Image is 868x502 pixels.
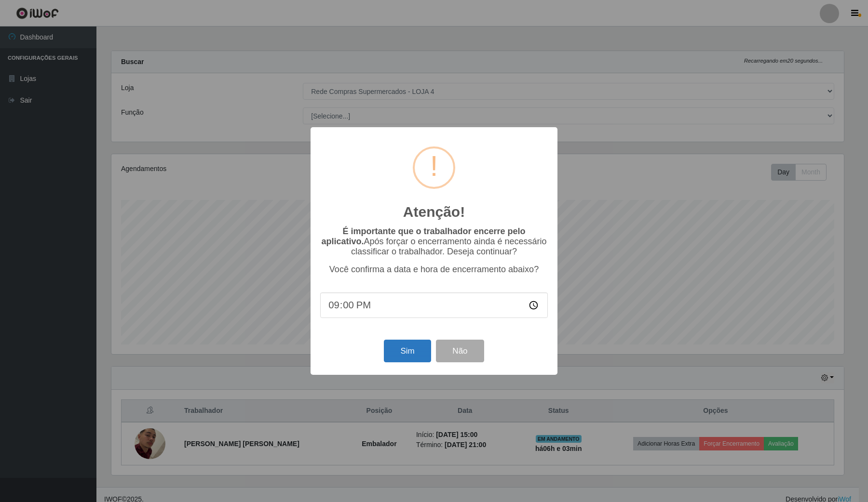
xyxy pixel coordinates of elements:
p: Você confirma a data e hora de encerramento abaixo? [320,264,548,275]
button: Não [436,340,484,362]
b: É importante que o trabalhador encerre pelo aplicativo. [321,226,525,246]
h2: Atenção! [403,203,465,221]
button: Sim [384,340,431,362]
p: Após forçar o encerramento ainda é necessário classificar o trabalhador. Deseja continuar? [320,226,548,257]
